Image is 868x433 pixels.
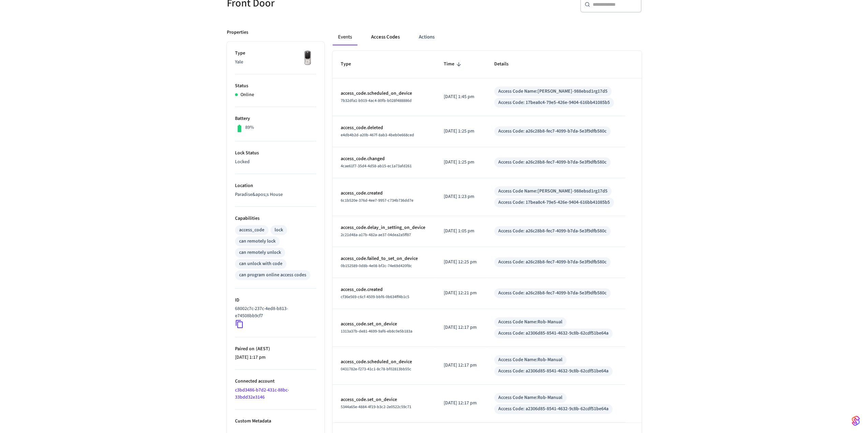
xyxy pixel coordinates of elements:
p: access_code.deleted [341,124,427,132]
p: Capabilities [235,215,316,222]
div: can unlock with code [239,260,282,267]
p: access_code.created [341,190,427,197]
div: Access Code Name: [PERSON_NAME]-988ebsd1rg17d5 [498,188,607,195]
p: access_code.scheduled_on_device [341,90,427,97]
span: 4cae61f7-35d4-4d58-ab15-ec1a73afd261 [341,163,412,169]
span: 0431782e-f273-41c1-8c78-bf02813bb55c [341,366,411,372]
p: Locked [235,158,316,166]
p: ID [235,297,316,304]
p: [DATE] 1:17 pm [235,354,316,361]
p: [DATE] 1:45 pm [444,93,478,100]
div: ant example [333,29,642,45]
span: 1313a37b-de81-4699-9af6-eb8c0e5b183a [341,328,412,334]
div: Access Code: a26c28b8-fec7-4099-b7da-5e3f9dfb580c [498,159,606,166]
span: ( AEST ) [254,345,270,352]
div: Access Code Name: Rob-Manual [498,356,562,364]
span: 6c1b520e-376d-4ee7-9957-c734b736dd7e [341,198,413,203]
span: Details [494,59,517,69]
span: Time [444,59,463,69]
span: 5344a65e-4884-4f19-b3c2-2e0522c59c71 [341,404,411,410]
div: access_code [239,227,264,234]
span: Type [341,59,360,69]
div: Access Code: a26c28b8-fec7-4099-b7da-5e3f9dfb580c [498,290,606,297]
div: Access Code Name: Rob-Manual [498,394,562,401]
span: cf36e569-c6cf-4509-bbf6-0b634ff4b1c5 [341,294,409,300]
div: Access Code: a26c28b8-fec7-4099-b7da-5e3f9dfb580c [498,228,606,235]
p: [DATE] 1:25 pm [444,128,478,135]
div: Access Code: a26c28b8-fec7-4099-b7da-5e3f9dfb580c [498,259,606,266]
p: access_code.set_on_device [341,396,427,403]
div: can remotely lock [239,238,276,245]
p: [DATE] 1:05 pm [444,228,478,235]
div: Access Code Name: Rob-Manual [498,319,562,326]
p: [DATE] 12:25 pm [444,259,478,266]
p: Status [235,82,316,90]
a: c3bd3486-b7d2-431c-88bc-33bdd32e3146 [235,387,289,401]
p: access_code.scheduled_on_device [341,358,427,366]
span: 7b32dfa1-b919-4ac4-80fb-b028f488886d [341,98,412,104]
img: Yale Assure Touchscreen Wifi Smart Lock, Satin Nickel, Front [299,50,316,67]
p: access_code.set_on_device [341,321,427,328]
div: Access Code: a2306d85-8541-4632-9c8b-62cdf51be64a [498,405,608,413]
p: Custom Metadata [235,418,316,425]
p: Paradise&apos;s House [235,191,316,198]
div: Access Code: a2306d85-8541-4632-9c8b-62cdf51be64a [498,368,608,375]
p: Type [235,50,316,57]
span: 2c21d48a-a17b-482a-ae37-04dea2a5ff87 [341,232,411,238]
div: can remotely unlock [239,249,281,256]
div: Access Code: a26c28b8-fec7-4099-b7da-5e3f9dfb580c [498,128,606,135]
p: Yale [235,59,316,66]
p: Lock Status [235,150,316,157]
p: [DATE] 12:17 pm [444,362,478,369]
p: [DATE] 1:25 pm [444,159,478,166]
p: access_code.failed_to_set_on_device [341,255,427,262]
table: sticky table [333,51,642,422]
div: Access Code: 17bea8c4-79e5-426e-9404-616bb41085b5 [498,199,610,206]
div: Access Code Name: [PERSON_NAME]-988ebsd1rg17d5 [498,88,607,95]
p: Battery [235,115,316,122]
p: Location [235,182,316,189]
div: can program online access codes [239,272,306,279]
p: [DATE] 12:17 pm [444,400,478,407]
p: 68002c7c-237c-4ed8-b813-e74508bb9cf7 [235,305,313,320]
p: access_code.delay_in_setting_on_device [341,224,427,231]
p: Connected account [235,378,316,385]
p: [DATE] 12:21 pm [444,290,478,297]
span: e4db4b2d-a20b-467f-8ab3-4beb0e668ced [341,132,414,138]
p: access_code.created [341,286,427,293]
p: 89% [245,124,254,131]
div: Access Code: a2306d85-8541-4632-9c8b-62cdf51be64a [498,330,608,337]
div: Access Code: 17bea8c4-79e5-426e-9404-616bb41085b5 [498,99,610,106]
img: SeamLogoGradient.69752ec5.svg [852,415,860,426]
button: Actions [413,29,440,45]
p: [DATE] 1:23 pm [444,193,478,200]
p: Paired on [235,345,316,353]
span: 0b152589-0d8b-4e08-bf2c-74e69d420f8c [341,263,412,269]
button: Access Codes [366,29,405,45]
p: Online [240,91,254,98]
p: Properties [227,29,248,36]
button: Events [333,29,357,45]
p: [DATE] 12:17 pm [444,324,478,331]
p: access_code.changed [341,155,427,163]
div: lock [275,227,283,234]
